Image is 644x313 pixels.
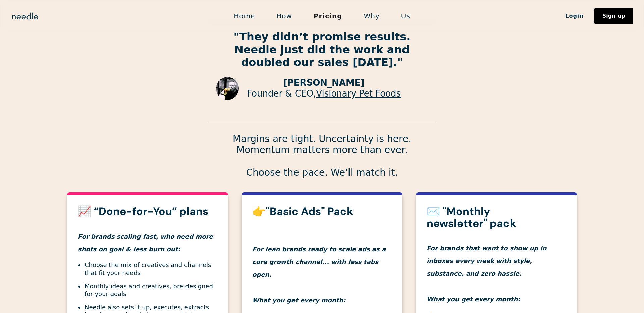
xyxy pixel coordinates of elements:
li: Monthly ideas and creatives, pre-designed for your goals [85,282,217,298]
a: Pricing [303,9,353,23]
a: Visionary Pet Foods [316,88,401,99]
a: Sign up [594,8,633,24]
strong: "They didn’t promise results. Needle just did the work and doubled our sales [DATE]." [234,30,411,69]
a: Login [554,10,594,22]
em: For brands scaling fast, who need more shots on goal & less burn out: [78,233,213,253]
h3: ✉️ "Monthly newsletter" pack [427,206,566,229]
a: Us [390,9,421,23]
h3: 📈 “Done-for-You” plans [78,206,217,217]
em: For lean brands ready to scale ads as a core growth channel... with less tabs open. What you get ... [252,246,386,304]
em: For brands that want to show up in inboxes every week with style, substance, and zero hassle. Wha... [427,245,547,303]
a: Home [223,9,266,23]
li: Choose the mix of creatives and channels that fit your needs [85,261,217,277]
a: How [266,9,303,23]
p: Founder & CEO, [247,88,401,99]
p: Margins are tight. Uncertainty is here. Momentum matters more than ever. Choose the pace. We'll m... [208,133,436,178]
p: [PERSON_NAME] [247,78,401,88]
strong: 👉"Basic Ads" Pack [252,204,353,218]
div: Sign up [602,13,625,19]
a: Why [353,9,390,23]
